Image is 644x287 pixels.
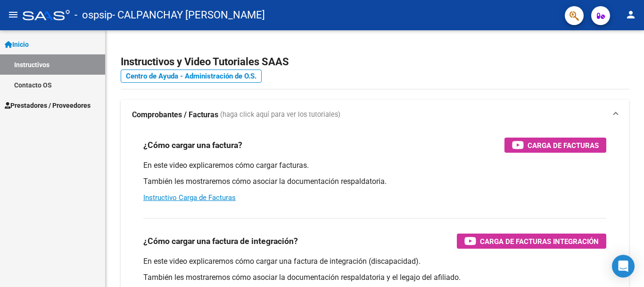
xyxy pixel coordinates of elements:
[5,100,91,111] span: Prestadores / Proveedores
[143,272,606,283] p: También les mostraremos cómo asociar la documentación respaldatoria y el legajo del afiliado.
[143,235,298,248] h3: ¿Cómo cargar una factura de integración?
[143,160,606,171] p: En este video explicaremos cómo cargar facturas.
[220,110,340,120] span: (haga click aquí para ver los tutoriales)
[74,5,112,26] span: - ospsip
[457,234,606,249] button: Carga de Facturas Integración
[5,39,29,50] span: Inicio
[612,255,635,278] div: Open Intercom Messenger
[528,139,599,151] span: Carga de Facturas
[143,139,242,152] h3: ¿Cómo cargar una factura?
[480,235,599,247] span: Carga de Facturas Integración
[143,193,236,202] a: Instructivo Carga de Facturas
[132,110,218,120] strong: Comprobantes / Facturas
[143,176,606,187] p: También les mostraremos cómo asociar la documentación respaldatoria.
[8,9,19,20] mat-icon: menu
[143,256,606,267] p: En este video explicaremos cómo cargar una factura de integración (discapacidad).
[121,53,629,71] h2: Instructivos y Video Tutoriales SAAS
[121,100,629,130] mat-expansion-panel-header: Comprobantes / Facturas (haga click aquí para ver los tutoriales)
[504,138,606,153] button: Carga de Facturas
[121,70,262,83] a: Centro de Ayuda - Administración de O.S.
[625,9,636,20] mat-icon: person
[112,5,265,26] span: - CALPANCHAY [PERSON_NAME]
